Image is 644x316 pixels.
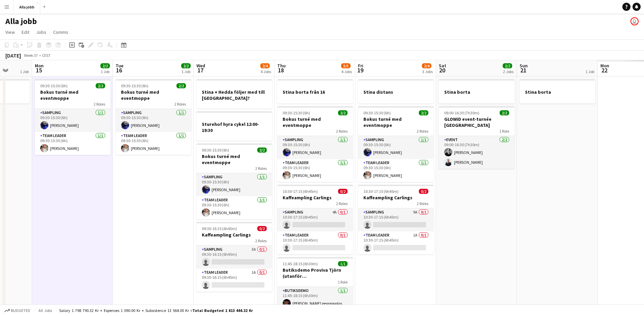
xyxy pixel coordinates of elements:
span: 2/2 [100,63,110,68]
span: 0/2 [338,189,348,194]
app-card-role: Sampling1/109:30-15:30 (6h)[PERSON_NAME] [116,109,191,132]
span: 21 [519,66,528,74]
h3: Stina borta från 16 [277,89,353,95]
a: Jobs [33,28,49,37]
app-job-card: Sturehof hyra cykel 12:00-19:30 [196,111,272,141]
div: Stina + Hedda följer med till [GEOGRAPHIC_DATA]? [196,79,272,109]
app-card-role: Sampling9A0/110:30-17:15 (6h45m) [358,208,434,231]
app-job-card: 09:30-15:30 (6h)2/2Bokus turné med eventmoppe2 RolesSampling1/109:30-15:30 (6h)[PERSON_NAME]Team ... [35,79,111,155]
span: 2 Roles [417,129,428,134]
span: 22 [599,66,609,74]
span: 2/2 [503,63,512,68]
span: 2 Roles [417,201,428,206]
span: 0/2 [419,189,428,194]
app-job-card: 10:30-17:15 (6h45m)0/2Kaffeampling Carlings2 RolesSampling4A0/110:30-17:15 (6h45m) Team Leader0/1... [277,185,353,254]
span: 10:30-17:15 (6h45m) [363,189,399,194]
span: 0/2 [257,226,267,231]
app-job-card: Stina borta [439,79,515,104]
span: 2 Roles [94,101,105,107]
span: 2/2 [338,110,348,115]
span: Mon [600,63,609,69]
div: Stina borta [520,79,595,104]
div: 2 Jobs [503,69,514,74]
h3: Bokus turné med eventmoppe [358,116,434,128]
span: 2 Roles [336,129,348,134]
h3: Kaffeampling Carlings [196,232,272,238]
span: 09:30-16:15 (6h45m) [202,226,237,231]
app-job-card: 09:30-15:30 (6h)2/2Bokus turné med eventmoppe2 RolesSampling1/109:30-15:30 (6h)[PERSON_NAME]Team ... [116,79,191,155]
span: 2 Roles [174,101,186,107]
div: 1 Job [182,69,190,74]
div: [DATE] [5,52,21,59]
span: 1 Role [499,129,509,134]
span: Week 37 [22,53,39,58]
div: 09:30-15:30 (6h)2/2Bokus turné med eventmoppe2 RolesSampling1/109:30-15:30 (6h)[PERSON_NAME]Team ... [196,143,272,219]
span: View [5,29,15,35]
app-card-role: Team Leader1/109:30-15:30 (6h)[PERSON_NAME] [35,132,111,155]
span: 2 Roles [255,238,267,243]
app-job-card: Stina distans [358,79,434,104]
span: Fri [358,63,363,69]
span: 1 Role [338,279,348,285]
span: Comms [53,29,68,35]
span: 09:30-15:30 (6h) [363,110,391,115]
app-job-card: 10:30-17:15 (6h45m)0/2Kaffeampling Carlings2 RolesSampling9A0/110:30-17:15 (6h45m) Team Leader1A0... [358,185,434,254]
app-job-card: 11:45-18:15 (6h30m)1/1Butiksdemo Proviva Tjörn (utanför [GEOGRAPHIC_DATA])1 RoleButiksdemo1/111:4... [277,257,353,310]
h3: Stina distans [358,89,434,95]
span: 2 Roles [255,166,267,171]
div: 1 Job [586,69,594,74]
span: Edit [22,29,29,35]
div: 4 Jobs [341,69,352,74]
app-job-card: 09:30-15:30 (6h)2/2Bokus turné med eventmoppe2 RolesSampling1/109:30-15:30 (6h)[PERSON_NAME]Team ... [277,106,353,182]
span: 2/2 [257,148,267,153]
div: 09:30-15:30 (6h)2/2Bokus turné med eventmoppe2 RolesSampling1/109:30-15:30 (6h)[PERSON_NAME]Team ... [358,106,434,182]
span: Sun [520,63,528,69]
app-job-card: 09:00-16:30 (7h30m)2/2GLOWiD event-turnée [GEOGRAPHIC_DATA]1 RoleEvent2/209:00-16:30 (7h30m)[PERS... [439,106,515,169]
span: 09:30-15:30 (6h) [202,148,229,153]
h3: Bokus turné med eventmoppe [196,153,272,165]
span: 2/2 [419,110,428,115]
span: 09:00-16:30 (7h30m) [444,110,479,115]
span: 15 [34,66,44,74]
app-card-role: Sampling3A0/109:30-16:15 (6h45m) [196,246,272,269]
span: 18 [276,66,286,74]
a: Edit [19,28,32,37]
span: 11:45-18:15 (6h30m) [283,261,318,266]
app-user-avatar: Emil Hasselberg [630,17,639,25]
app-card-role: Sampling1/109:30-15:30 (6h)[PERSON_NAME] [358,136,434,159]
span: 2/2 [176,83,186,88]
app-card-role: Event2/209:00-16:30 (7h30m)[PERSON_NAME][PERSON_NAME] [439,136,515,169]
app-card-role: Team Leader1A0/110:30-17:15 (6h45m) [358,231,434,254]
app-job-card: Stina borta från 16 [277,79,353,104]
span: Wed [196,63,205,69]
span: 3/5 [341,63,351,68]
span: Jobs [36,29,46,35]
app-card-role: Team Leader1/109:30-15:30 (6h)[PERSON_NAME] [358,159,434,182]
span: 2/2 [96,83,105,88]
div: CEST [42,53,51,58]
span: 10:30-17:15 (6h45m) [283,189,318,194]
app-card-role: Sampling1/109:30-15:30 (6h)[PERSON_NAME] [277,136,353,159]
app-card-role: Sampling1/109:30-15:30 (6h)[PERSON_NAME] [35,109,111,132]
span: Thu [277,63,286,69]
span: Tue [116,63,123,69]
h3: Bokus turné med eventmoppe [35,89,111,101]
h1: Alla jobb [5,16,37,26]
span: 09:30-15:30 (6h) [283,110,310,115]
span: 09:30-15:30 (6h) [40,83,68,88]
span: Sat [439,63,446,69]
div: 1 Job [101,69,110,74]
h3: Kaffeampling Carlings [358,195,434,201]
app-card-role: Team Leader1/109:30-15:30 (6h)[PERSON_NAME] [116,132,191,155]
span: 20 [438,66,446,74]
h3: Stina borta [520,89,595,95]
span: 2/2 [181,63,191,68]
